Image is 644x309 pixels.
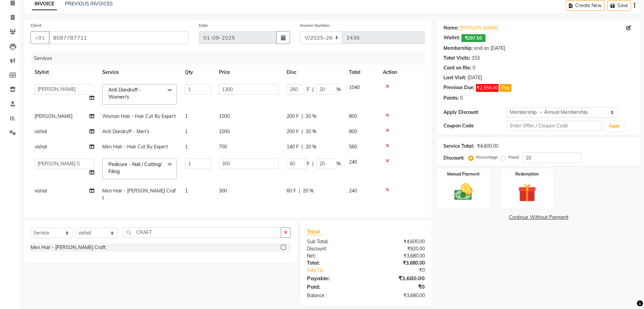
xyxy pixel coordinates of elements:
div: ₹3,680.00 [366,292,430,299]
span: 20 % [306,128,316,135]
span: 200 F [287,113,299,120]
span: 240 [349,188,357,194]
div: Sub Total: [302,238,366,245]
th: Price [215,65,283,80]
span: ₹297.50 [461,34,485,42]
input: Enter Offer / Coupon Code [507,121,602,131]
th: Stylist [30,65,98,80]
div: 153 [472,55,480,62]
span: 700 [219,144,227,150]
label: Date [199,22,208,28]
a: Add Tip [302,267,377,274]
input: Search by Name/Mobile/Email/Code [49,31,189,44]
span: 1 [185,128,188,135]
a: Continue Without Payment [438,214,639,221]
div: Membership: [443,45,473,52]
div: 0 [460,95,463,102]
div: Paid: [302,283,366,291]
span: 1000 [219,113,230,119]
div: Total: [302,260,366,267]
div: Name: [443,24,459,32]
span: | [302,113,303,120]
span: vishal [35,144,47,150]
div: Last Visit: [443,74,466,81]
label: Percentage [476,154,498,160]
span: 1000 [219,128,230,135]
span: | [302,143,303,150]
a: PREVIOUS INVOICES [65,1,113,7]
div: ₹4,600.00 [477,143,498,150]
div: Net: [302,252,366,260]
button: Create New [566,0,605,11]
span: Pedicure - Nail / Cutting/ Filing [108,161,162,174]
div: ₹4,600.00 [366,238,430,245]
span: 800 [349,113,357,119]
span: ₹2,556.00 [476,84,499,92]
div: Coupon Code [443,122,507,129]
div: Discount: [302,245,366,252]
span: | [312,160,314,167]
div: end on [DATE] [474,45,505,52]
div: Payable: [302,274,366,282]
span: F [307,86,310,93]
span: Men Hair - [PERSON_NAME] Craft [102,188,176,201]
button: Pay [500,84,512,92]
th: Disc [283,65,345,80]
th: Action [379,65,425,80]
span: Anti Dandruff - Men's [102,128,149,135]
input: Search or Scan [123,227,281,238]
label: Redemption [515,171,539,177]
span: 800 [349,128,357,135]
span: 200 F [287,128,299,135]
label: Invoice Number [300,22,330,28]
span: | [302,128,303,135]
span: 1 [185,144,188,150]
span: 60 F [287,187,296,194]
span: Total [307,228,323,235]
span: 20 % [306,113,316,120]
div: Points: [443,95,459,102]
div: 0 [473,64,475,71]
span: 20 % [303,187,314,194]
span: 140 F [287,143,299,150]
th: Total [345,65,379,80]
span: Anti Dandruff - Women's [108,87,141,100]
div: [DATE] [468,74,482,81]
div: ₹3,680.00 [366,252,430,260]
span: % [337,160,341,167]
div: ₹0 [376,267,430,274]
div: Wallet: [443,34,460,42]
div: Services [31,52,430,65]
th: Qty [181,65,215,80]
button: Apply [605,121,624,131]
div: Previous Due: [443,84,475,92]
span: [PERSON_NAME] [35,113,72,119]
span: vishal [35,188,47,194]
span: 1040 [349,84,360,90]
span: 20 % [306,143,316,150]
div: Service Total: [443,143,474,150]
img: _cash.svg [449,181,478,203]
div: Card on file: [443,64,471,71]
span: Woman Hair - Hair Cut By Expert [102,113,176,119]
div: Men Hair - [PERSON_NAME] Craft [30,244,106,251]
div: ₹3,680.00 [366,274,430,282]
a: x [129,94,132,100]
span: 300 [219,188,227,194]
a: x [120,168,123,174]
span: | [312,86,314,93]
div: Balance : [302,292,366,299]
img: _gift.svg [512,181,542,204]
span: F [307,160,310,167]
div: ₹3,680.00 [366,260,430,267]
div: ₹920.00 [366,245,430,252]
div: ₹0 [366,283,430,291]
span: Men Hair - Hair Cut By Expert [102,144,168,150]
span: 560 [349,144,357,150]
button: +91 [30,31,49,44]
span: 1 [185,188,188,194]
span: 1 [185,113,188,119]
button: Save [607,0,631,11]
a: [PERSON_NAME] [460,24,498,32]
label: Fixed [508,154,519,160]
